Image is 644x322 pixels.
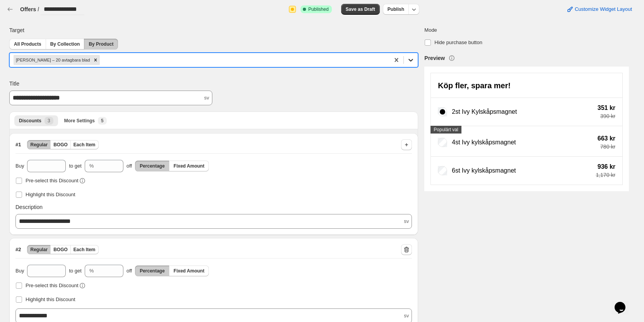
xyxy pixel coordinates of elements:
[388,6,404,12] span: Publish
[26,192,75,197] span: Highlight this Discount
[70,245,99,254] button: Each Item
[30,142,48,148] span: Regular
[50,245,71,254] button: BOGO
[452,167,516,174] p: 6st Ivy kylskåpsmagnet
[26,283,79,288] span: Pre-select this Discount
[598,113,615,119] span: 390 kr
[15,203,43,211] span: Description
[140,163,165,169] span: Percentage
[19,118,41,124] span: Discounts
[438,166,447,175] input: 6st Ivy kylskåpsmagnet
[434,39,482,45] span: Hide purchase button
[14,41,41,47] span: All Products
[424,26,629,34] span: Mode
[15,246,21,253] span: # 2
[452,108,517,115] p: 2st Ivy Kylskåpsmagnet
[101,118,104,124] span: 5
[174,163,205,169] span: Fixed Amount
[26,296,75,302] span: Highlight this Discount
[424,54,445,62] h3: Preview
[308,6,329,12] span: Published
[89,267,94,275] div: %
[135,161,169,171] button: Percentage
[341,4,380,15] button: Save as Draft
[27,245,51,254] button: Regular
[26,178,79,183] span: Pre-select this Discount
[591,105,615,119] div: Total savings
[174,268,205,274] span: Fixed Amount
[612,291,636,314] iframe: chat widget
[15,267,24,275] span: Buy
[20,5,36,13] button: Offers
[14,55,91,65] div: [PERSON_NAME] – 20 avtagbara blad
[204,94,209,102] span: sv
[70,140,99,149] button: Each Item
[434,127,458,132] p: Populärt val
[9,26,24,34] span: Target
[69,162,82,170] span: to get
[46,39,85,50] button: By Collection
[69,267,82,275] span: to get
[50,41,80,47] span: By Collection
[53,142,68,148] span: BOGO
[89,162,94,170] div: %
[135,265,169,276] button: Percentage
[452,139,516,146] p: 4st Ivy kylskåpsmagnet
[438,138,447,147] input: 4st Ivy kylskåpsmagnet
[346,6,375,12] span: Save as Draft
[50,140,71,149] button: BOGO
[589,164,615,178] div: Total savings
[404,312,409,320] span: sv
[140,268,165,274] span: Percentage
[591,135,615,149] div: Total savings
[9,39,46,50] button: All Products
[126,162,132,170] span: off
[15,141,21,149] span: # 1
[169,265,209,276] button: Fixed Amount
[598,105,615,111] span: 351 kr
[38,5,39,13] h3: /
[64,118,95,124] span: More Settings
[438,107,447,116] input: 2st Ivy Kylskåpsmagnet
[598,135,615,142] span: 663 kr
[30,247,48,253] span: Regular
[438,81,511,90] strong: Köp fler, spara mer!
[73,142,96,148] span: Each Item
[48,118,50,124] span: 3
[596,164,615,170] span: 936 kr
[15,162,24,170] span: Buy
[84,39,118,50] button: By Product
[562,4,637,15] button: Customize Widget Layout
[9,80,19,87] span: Title
[575,6,632,12] span: Customize Widget Layout
[596,172,615,178] span: 1,170 kr
[126,267,132,275] span: off
[598,144,615,149] span: 780 kr
[89,41,113,47] span: By Product
[91,55,100,65] div: Remove Ivy Kylskåpsmagnet – 20 avtagbara blad
[53,247,68,253] span: BOGO
[404,218,409,225] span: sv
[73,247,96,253] span: Each Item
[383,4,409,15] button: Publish
[27,140,51,149] button: Regular
[169,161,209,171] button: Fixed Amount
